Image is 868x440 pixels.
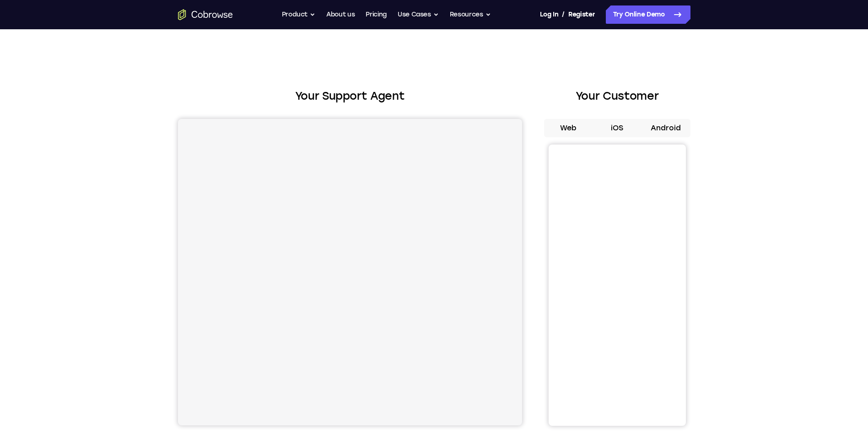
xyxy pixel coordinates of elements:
[282,5,316,24] button: Product
[326,5,355,24] a: About us
[593,119,642,137] button: iOS
[178,88,522,104] h2: Your Support Agent
[544,88,690,104] h2: Your Customer
[366,5,387,24] a: Pricing
[642,119,690,137] button: Android
[540,5,558,24] a: Log In
[562,9,565,20] span: /
[398,5,439,24] button: Use Cases
[544,119,593,137] button: Web
[178,119,522,425] iframe: Agent
[568,5,595,24] a: Register
[450,5,491,24] button: Resources
[178,9,233,20] a: Go to the home page
[606,5,690,24] a: Try Online Demo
